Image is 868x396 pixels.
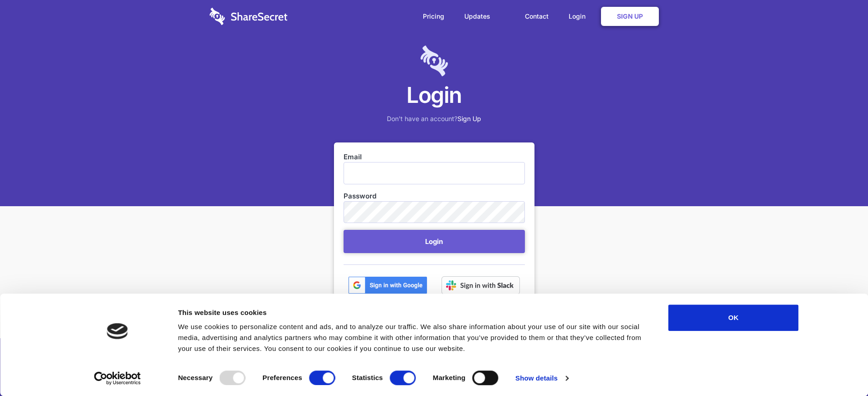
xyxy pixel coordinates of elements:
a: Pricing [414,2,453,30]
strong: Necessary [178,374,213,381]
button: OK [668,305,799,331]
div: We use cookies to personalize content and ads, and to analyze our traffic. We also share informat... [178,321,648,354]
a: Sign Up [457,115,481,122]
img: logo-lt-purple-60x68@2x-c671a683ea72a1d466fb5d642181eefbee81c4e10ba9aed56c8e1d7e762e8086.png [421,46,448,76]
img: logo-wordmark-white-trans-d4663122ce5f474addd5e946df7df03e33cb6a1c49d2221995e7729f52c070b2.svg [210,8,288,25]
img: logo [107,323,128,339]
a: Login [560,2,599,30]
button: Login [344,230,525,253]
a: Show details [515,371,568,385]
img: btn_google_signin_dark_normal_web@2x-02e5a4921c5dab0481f19210d7229f84a41d9f18e5bdafae021273015eeb... [348,276,427,294]
div: This website uses cookies [178,307,648,318]
a: Contact [516,2,558,30]
a: Sign Up [601,7,659,26]
img: Sign in with Slack [442,276,520,294]
strong: Statistics [352,374,383,381]
label: Email [344,152,525,162]
strong: Marketing [433,374,466,381]
strong: Preferences [262,374,302,381]
label: Password [344,191,525,201]
a: Usercentrics Cookiebot - opens in a new window [77,371,157,385]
